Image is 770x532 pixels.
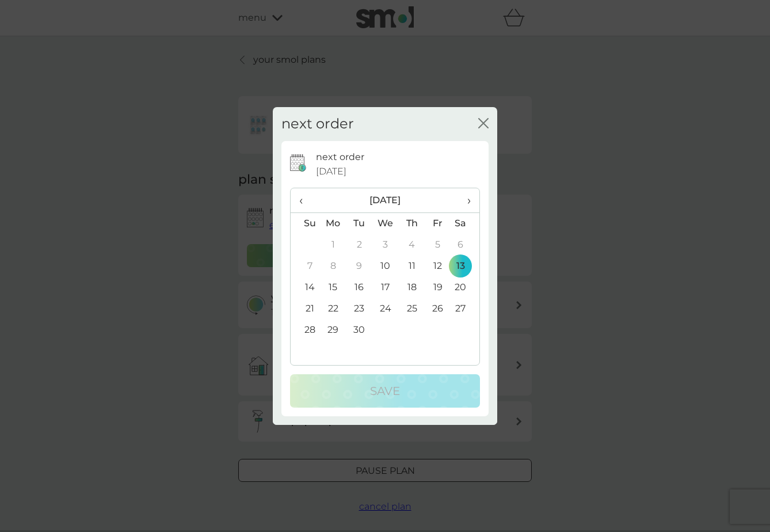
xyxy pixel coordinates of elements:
[399,234,425,256] td: 4
[425,212,451,234] th: Fr
[346,212,372,234] th: Tu
[281,116,354,132] h2: next order
[459,188,471,212] span: ›
[399,212,425,234] th: Th
[372,277,399,298] td: 17
[372,212,399,234] th: We
[320,277,346,298] td: 15
[291,277,320,298] td: 14
[291,212,320,234] th: Su
[372,234,399,256] td: 3
[346,256,372,277] td: 9
[320,188,451,213] th: [DATE]
[346,277,372,298] td: 16
[425,256,451,277] td: 12
[425,234,451,256] td: 5
[451,277,479,298] td: 20
[316,150,364,165] p: next order
[320,256,346,277] td: 8
[451,212,479,234] th: Sa
[399,298,425,320] td: 25
[346,320,372,341] td: 30
[316,164,346,179] span: [DATE]
[399,256,425,277] td: 11
[291,298,320,320] td: 21
[291,256,320,277] td: 7
[478,118,489,130] button: close
[346,298,372,320] td: 23
[320,320,346,341] td: 29
[320,234,346,256] td: 1
[346,234,372,256] td: 2
[399,277,425,298] td: 18
[451,298,479,320] td: 27
[320,298,346,320] td: 22
[370,382,400,400] p: Save
[290,374,480,408] button: Save
[425,298,451,320] td: 26
[320,212,346,234] th: Mo
[299,188,311,212] span: ‹
[451,256,479,277] td: 13
[425,277,451,298] td: 19
[372,256,399,277] td: 10
[291,320,320,341] td: 28
[372,298,399,320] td: 24
[451,234,479,256] td: 6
